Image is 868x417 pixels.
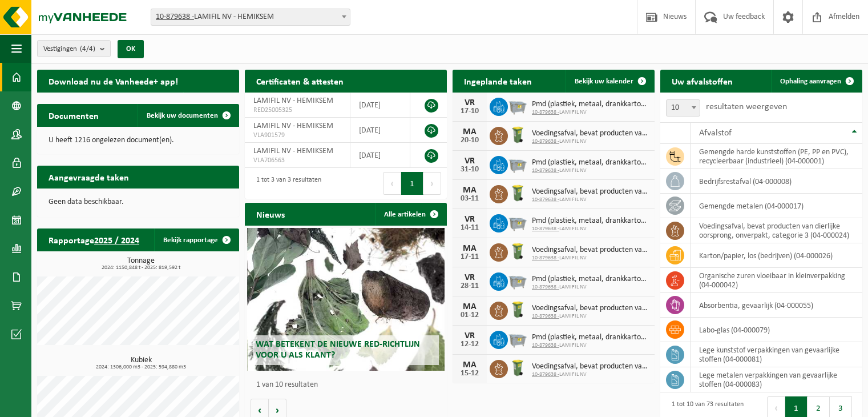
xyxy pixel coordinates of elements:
span: LAMIFIL NV - HEMIKSEM [253,97,333,105]
h2: Certificaten & attesten [245,70,355,92]
span: 10-879638 - LAMIFIL NV - HEMIKSEM [151,9,350,25]
span: LAMIFIL NV [532,109,649,116]
tcxspan: Call 10-879638 - via 3CX [532,226,559,232]
span: Voedingsafval, bevat producten van dierlijke oorsprong, onverpakt, categorie 3 [532,362,649,371]
td: bedrijfsrestafval (04-000008) [691,169,862,194]
img: WB-2500-GAL-GY-01 [508,96,527,115]
img: WB-0140-HPE-GN-50 [508,183,527,203]
span: LAMIFIL NV [532,284,649,291]
div: 31-10 [458,166,481,174]
button: Next [423,172,441,195]
div: VR [458,98,481,107]
button: Previous [383,172,401,195]
span: Voedingsafval, bevat producten van dierlijke oorsprong, onverpakt, categorie 3 [532,246,649,255]
div: MA [458,360,481,370]
td: [DATE] [350,118,410,143]
span: 2024: 1306,000 m3 - 2025: 594,880 m3 [43,364,239,370]
td: organische zuren vloeibaar in kleinverpakking (04-000042) [691,268,862,293]
span: Pmd (plastiek, metaal, drankkartons) (bedrijven) [532,216,649,226]
span: LAMIFIL NV [532,342,649,349]
td: gemengde harde kunststoffen (PE, PP en PVC), recycleerbaar (industrieel) (04-000001) [691,144,862,169]
h2: Uw afvalstoffen [660,70,744,92]
h2: Aangevraagde taken [37,166,140,188]
span: Pmd (plastiek, metaal, drankkartons) (bedrijven) [532,158,649,167]
span: Pmd (plastiek, metaal, drankkartons) (bedrijven) [532,275,649,284]
span: LAMIFIL NV [532,138,649,145]
span: VLA706563 [253,156,341,165]
div: 17-10 [458,107,481,115]
a: Wat betekent de nieuwe RED-richtlijn voor u als klant? [247,228,445,371]
span: 10-879638 - LAMIFIL NV - HEMIKSEM [151,9,350,26]
a: Bekijk uw kalender [566,70,653,93]
button: OK [118,40,144,58]
tcxspan: Call 10-879638 - via 3CX [156,13,194,21]
div: MA [458,302,481,311]
span: RED25005325 [253,106,341,115]
tcxspan: Call 10-879638 - via 3CX [532,342,559,348]
td: [DATE] [350,93,410,118]
div: 20-10 [458,137,481,145]
tcxspan: Call 10-879638 - via 3CX [532,109,559,115]
tcxspan: Call 10-879638 - via 3CX [532,255,559,261]
span: Voedingsafval, bevat producten van dierlijke oorsprong, onverpakt, categorie 3 [532,129,649,138]
h2: Documenten [37,104,110,126]
p: U heeft 1216 ongelezen document(en). [49,137,228,145]
tcxspan: Call 10-879638 - via 3CX [532,313,559,319]
td: labo-glas (04-000079) [691,318,862,342]
h2: Rapportage [37,228,151,251]
div: MA [458,186,481,195]
tcxspan: Call 2025 / 2024 via 3CX [94,236,139,246]
div: 03-11 [458,195,481,203]
iframe: chat widget [6,392,191,417]
img: WB-0140-HPE-GN-50 [508,358,527,378]
div: 17-11 [458,253,481,261]
div: 28-11 [458,282,481,290]
span: LAMIFIL NV [532,226,649,232]
img: WB-0140-HPE-GN-50 [508,125,527,145]
div: 14-11 [458,224,481,232]
h2: Ingeplande taken [453,70,543,92]
img: WB-0140-HPE-GN-50 [508,242,527,261]
td: gemengde metalen (04-000017) [691,194,862,218]
h3: Tonnage [43,257,239,271]
tcxspan: Call 10-879638 - via 3CX [532,167,559,174]
h3: Kubiek [43,356,239,370]
p: Geen data beschikbaar. [49,198,228,206]
div: 01-12 [458,311,481,319]
a: Bekijk rapportage [154,228,238,251]
tcxspan: Call 10-879638 - via 3CX [532,284,559,290]
span: Afvalstof [699,129,732,138]
div: VR [458,273,481,282]
span: LAMIFIL NV [532,197,649,203]
span: 10 [666,99,700,117]
span: Voedingsafval, bevat producten van dierlijke oorsprong, onverpakt, categorie 3 [532,304,649,313]
span: Vestigingen [43,41,95,58]
span: LAMIFIL NV [532,371,649,378]
span: Wat betekent de nieuwe RED-richtlijn voor u als klant? [256,340,420,360]
span: LAMIFIL NV [532,313,649,320]
count: (4/4) [80,45,95,53]
img: WB-2500-GAL-GY-01 [508,329,527,348]
label: resultaten weergeven [706,102,787,111]
td: [DATE] [350,143,410,168]
td: lege kunststof verpakkingen van gevaarlijke stoffen (04-000081) [691,342,862,367]
td: karton/papier, los (bedrijven) (04-000026) [691,243,862,268]
span: Pmd (plastiek, metaal, drankkartons) (bedrijven) [532,333,649,342]
tcxspan: Call 10-879638 - via 3CX [532,138,559,145]
div: VR [458,215,481,224]
span: LAMIFIL NV - HEMIKSEM [253,122,333,130]
tcxspan: Call 10-879638 - via 3CX [532,197,559,203]
h2: Download nu de Vanheede+ app! [37,70,189,92]
img: WB-0140-HPE-GN-50 [508,300,527,319]
button: 1 [401,172,423,195]
tcxspan: Call 10-879638 - via 3CX [532,371,559,378]
td: absorbentia, gevaarlijk (04-000055) [691,293,862,318]
span: VLA901579 [253,131,341,140]
div: MA [458,127,481,137]
span: LAMIFIL NV [532,255,649,262]
td: voedingsafval, bevat producten van dierlijke oorsprong, onverpakt, categorie 3 (04-000024) [691,218,862,243]
span: LAMIFIL NV - HEMIKSEM [253,147,333,155]
div: MA [458,244,481,253]
div: 15-12 [458,370,481,378]
a: Alle artikelen [375,203,446,226]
